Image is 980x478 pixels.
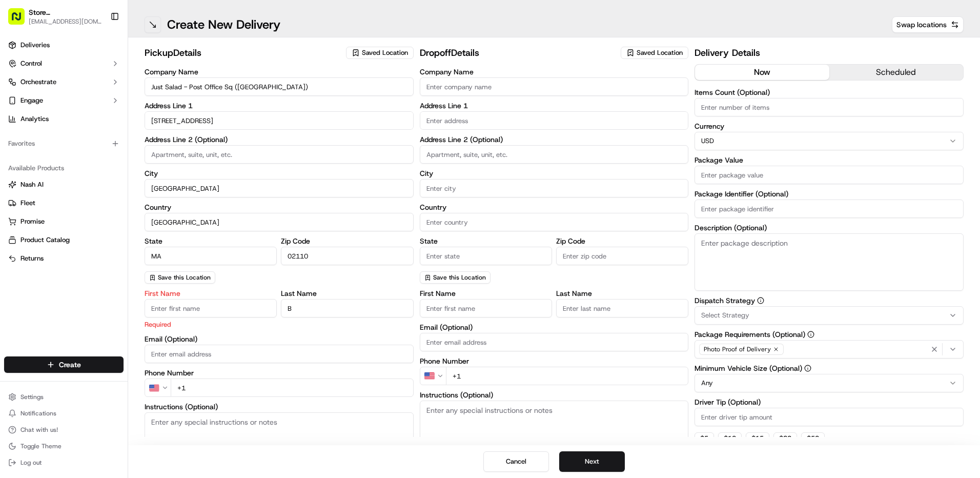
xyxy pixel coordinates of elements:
label: Phone Number [145,369,414,376]
label: Driver Tip (Optional) [695,399,964,406]
input: Enter state [420,247,552,265]
label: City [145,170,414,177]
button: Fleet [4,195,124,211]
a: Product Catalog [8,235,119,245]
input: Enter zip code [556,247,688,265]
span: • [138,159,141,167]
a: Analytics [4,111,124,127]
div: 💻 [87,203,95,211]
a: Powered byPylon [72,226,124,234]
label: Package Requirements (Optional) [695,331,964,338]
input: Apartment, suite, unit, etc. [145,145,414,164]
label: Package Value [695,156,964,164]
h2: Delivery Details [695,46,964,60]
a: Returns [8,254,119,263]
label: Company Name [420,68,689,75]
label: Address Line 1 [145,102,414,109]
span: Returns [21,254,44,263]
span: Saved Location [637,48,683,57]
img: 1736555255976-a54dd68f-1ca7-489b-9aae-adbdc363a1c4 [10,98,29,116]
span: [PERSON_NAME] [PERSON_NAME] [32,159,136,167]
input: Enter city [145,179,414,197]
input: Enter last name [281,299,413,317]
span: Create [59,360,81,370]
input: Apartment, suite, unit, etc. [420,145,689,164]
label: Address Line 2 (Optional) [420,136,689,143]
span: Log out [21,459,42,467]
button: now [695,65,829,80]
img: Joana Marie Avellanoza [10,149,27,166]
div: Favorites [4,135,124,152]
h2: pickup Details [145,46,340,60]
button: Log out [4,455,124,470]
label: Items Count (Optional) [695,89,964,96]
div: We're available if you need us! [46,108,141,116]
button: Saved Location [621,46,688,60]
input: Enter package value [695,166,964,184]
button: [EMAIL_ADDRESS][DOMAIN_NAME] [29,17,105,26]
button: $15 [746,432,769,445]
label: State [145,237,277,245]
input: Enter driver tip amount [695,408,964,426]
input: Enter number of items [695,98,964,116]
span: Analytics [21,114,49,124]
label: State [420,237,552,245]
label: First Name [420,290,552,297]
label: Email (Optional) [420,324,689,331]
button: Package Requirements (Optional) [807,331,814,338]
span: Orchestrate [21,77,56,87]
button: Toggle Theme [4,439,124,453]
div: Start new chat [46,98,168,108]
label: Zip Code [281,237,413,245]
div: Available Products [4,160,124,176]
span: Control [21,59,42,68]
button: $50 [801,432,825,445]
input: Got a question? Start typing here... [27,66,185,77]
label: Last Name [281,290,413,297]
label: Address Line 1 [420,102,689,109]
button: Save this Location [420,271,491,284]
span: [DATE] [144,159,165,167]
button: Notifications [4,406,124,421]
button: Chat with us! [4,423,124,437]
label: Last Name [556,290,688,297]
input: Enter company name [145,77,414,96]
label: Phone Number [420,357,689,365]
button: Saved Location [346,46,414,60]
label: Minimum Vehicle Size (Optional) [695,365,964,372]
button: $30 [773,432,797,445]
input: Enter first name [420,299,552,317]
button: Returns [4,250,124,267]
img: 1736555255976-a54dd68f-1ca7-489b-9aae-adbdc363a1c4 [21,160,29,168]
label: Currency [695,123,964,130]
span: Notifications [21,409,56,417]
input: Enter address [145,111,414,130]
input: Enter company name [420,77,689,96]
label: City [420,170,689,177]
a: 💻API Documentation [83,197,169,216]
input: Enter city [420,179,689,197]
span: Nash AI [21,180,44,189]
button: Photo Proof of Delivery [695,340,964,358]
span: Saved Location [362,48,408,57]
p: Welcome 👋 [10,41,187,57]
input: Enter state [145,247,277,265]
span: Save this Location [433,273,486,282]
p: Required [145,320,277,329]
button: Nash AI [4,176,124,193]
a: Deliveries [4,37,124,53]
img: 1727276513143-84d647e1-66c0-4f92-a045-3c9f9f5dfd92 [22,98,40,116]
span: Photo Proof of Delivery [704,345,771,353]
button: $10 [718,432,742,445]
button: Promise [4,213,124,230]
label: Description (Optional) [695,224,964,231]
span: Fleet [21,198,35,208]
button: Create [4,356,124,373]
label: Package Identifier (Optional) [695,190,964,197]
div: Past conversations [10,133,69,142]
input: Enter country [145,213,414,231]
img: Nash [10,10,31,31]
a: Promise [8,217,119,226]
input: Enter zip code [281,247,413,265]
